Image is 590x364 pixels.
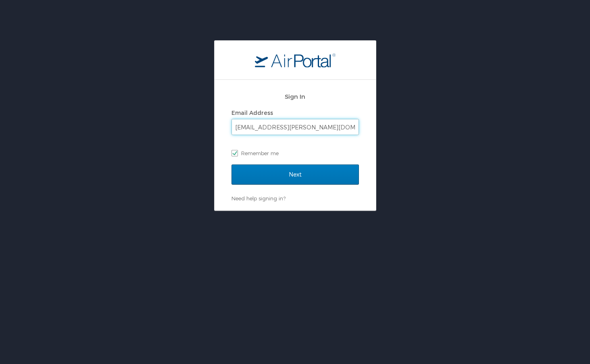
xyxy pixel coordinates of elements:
[231,164,359,185] input: Next
[231,147,359,159] label: Remember me
[231,195,286,202] a: Need help signing in?
[231,92,359,101] h2: Sign In
[255,53,336,67] img: logo
[231,109,273,116] label: Email Address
